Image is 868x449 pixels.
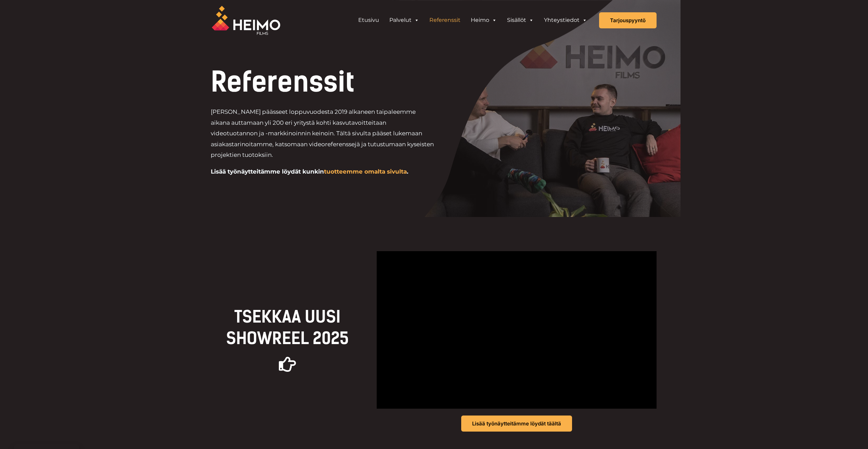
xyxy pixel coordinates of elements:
[211,107,434,161] p: [PERSON_NAME] päässeet loppuvuodesta 2019 alkaneen taipaleemme aikana auttamaan yli 200 eri yrity...
[599,12,657,28] a: Tarjouspyyntö
[472,421,561,426] span: Lisää työnäytteitämme löydät täältä
[212,306,363,349] h2: TSEKKAA UUSI Showreel 2025
[211,68,481,96] h1: Referenssit
[324,168,407,175] a: tuotteemme omalta sivulta
[424,13,466,27] a: Referenssit
[466,13,502,27] a: Heimo
[350,13,596,27] aside: Header Widget 1
[353,13,384,27] a: Etusivu
[539,13,592,27] a: Yhteystiedot
[377,251,657,408] iframe: vimeo-videosoitin
[461,416,572,432] a: Lisää työnäytteitämme löydät täältä
[384,13,424,27] a: Palvelut
[212,6,280,35] img: Heimo Filmsin logo
[211,168,408,175] b: Lisää työnäytteitämme löydät kunkin .
[502,13,539,27] a: Sisällöt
